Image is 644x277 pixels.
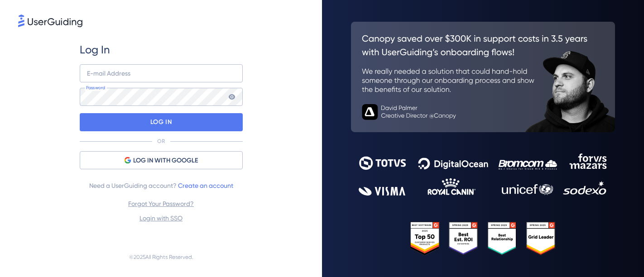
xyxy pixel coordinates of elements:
a: Login with SSO [139,215,183,222]
img: 26c0aa7c25a843aed4baddd2b5e0fa68.svg [351,22,615,132]
img: 9302ce2ac39453076f5bc0f2f2ca889b.svg [359,153,607,196]
p: OR [157,138,165,145]
span: © 2025 All Rights Reserved. [129,252,193,263]
a: Forgot Your Password? [128,200,194,207]
span: LOG IN WITH GOOGLE [133,155,198,166]
img: 8faab4ba6bc7696a72372aa768b0286c.svg [18,14,82,27]
p: LOG IN [150,115,172,129]
input: example@company.com [80,64,243,82]
span: Need a UserGuiding account? [89,180,233,191]
a: Create an account [178,182,233,189]
img: 25303e33045975176eb484905ab012ff.svg [410,222,556,255]
span: Log In [80,43,110,57]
